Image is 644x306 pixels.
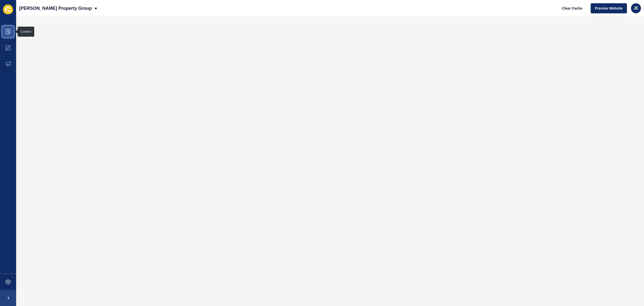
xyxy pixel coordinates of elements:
span: JE [633,6,638,11]
div: Content [21,30,31,34]
p: [PERSON_NAME] Property Group [19,2,92,15]
button: Clear Cache [558,3,587,13]
button: Preview Website [591,3,627,13]
span: Clear Cache [562,6,582,11]
span: Preview Website [595,6,623,11]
